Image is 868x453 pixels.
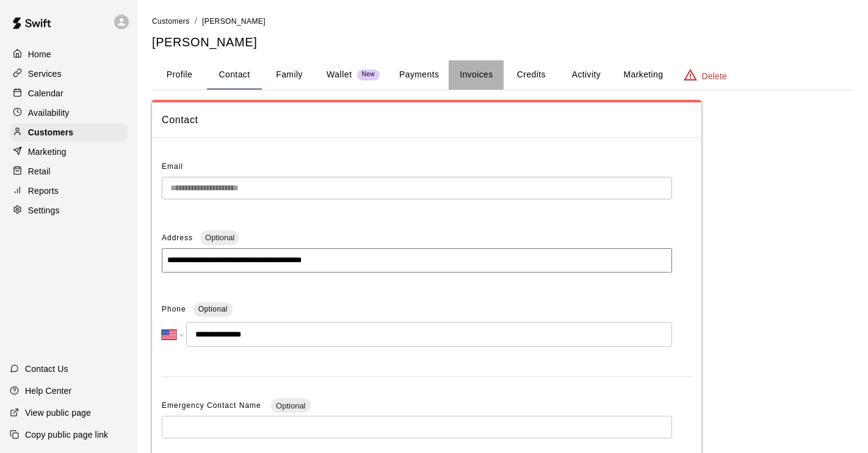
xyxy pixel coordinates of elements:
[10,143,128,161] a: Marketing
[162,401,264,410] span: Emergency Contact Name
[198,305,228,313] span: Optional
[152,60,853,90] div: basic tabs example
[28,204,60,216] p: Settings
[10,65,128,83] a: Services
[152,17,190,26] span: Customers
[202,17,266,26] span: [PERSON_NAME]
[152,16,190,26] a: Customers
[25,363,68,375] p: Contact Us
[28,185,59,197] p: Reports
[28,48,51,60] p: Home
[389,60,449,90] button: Payments
[25,429,108,441] p: Copy public page link
[152,34,853,51] h5: [PERSON_NAME]
[162,177,672,199] div: The email of an existing customer can only be changed by the customer themselves at https://book....
[28,146,67,158] p: Marketing
[10,45,128,63] a: Home
[152,60,207,90] button: Profile
[702,70,727,82] p: Delete
[28,165,51,177] p: Retail
[449,60,504,90] button: Invoices
[28,68,62,80] p: Services
[327,68,352,81] p: Wallet
[25,385,71,397] p: Help Center
[195,15,197,27] li: /
[262,60,317,90] button: Family
[10,123,128,141] a: Customers
[28,107,70,119] p: Availability
[559,60,613,90] button: Activity
[504,60,559,90] button: Credits
[613,60,673,90] button: Marketing
[28,87,63,99] p: Calendar
[25,407,91,419] p: View public page
[200,233,239,242] span: Optional
[28,126,73,138] p: Customers
[207,60,262,90] button: Contact
[162,234,193,242] span: Address
[10,84,128,102] a: Calendar
[162,112,692,128] span: Contact
[162,162,183,171] span: Email
[271,401,310,410] span: Optional
[357,71,380,79] span: New
[10,182,128,200] a: Reports
[162,300,186,319] span: Phone
[10,201,128,219] a: Settings
[10,104,128,122] a: Availability
[10,162,128,180] a: Retail
[152,15,853,28] nav: breadcrumb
